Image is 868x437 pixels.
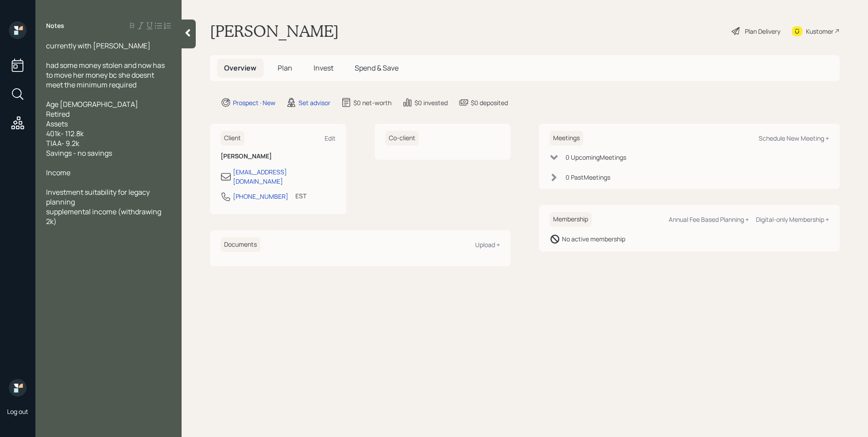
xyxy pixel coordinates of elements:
span: 401k- 112.8k [46,129,84,138]
div: Plan Delivery [745,27,780,36]
span: Invest [314,63,333,73]
img: retirable_logo.png [9,379,27,397]
div: Annual Fee Based Planning + [669,215,749,224]
h6: Meetings [550,131,583,146]
div: $0 deposited [471,98,508,107]
span: Savings - no savings [46,148,112,158]
div: Prospect · New [233,98,275,107]
span: Overview [224,63,256,73]
div: Edit [325,134,336,142]
span: Retired [46,109,70,119]
h6: [PERSON_NAME] [221,153,336,160]
div: [EMAIL_ADDRESS][DOMAIN_NAME] [233,167,336,186]
div: Upload + [475,240,500,249]
span: Age [DEMOGRAPHIC_DATA] [46,99,138,109]
h6: Client [221,131,244,146]
span: Income [46,168,70,177]
span: Investment suitability for legacy planning [46,187,151,207]
div: 0 Past Meeting s [566,173,610,182]
span: Plan [278,63,292,73]
span: Assets [46,119,68,129]
span: Spend & Save [355,63,399,73]
div: Log out [7,407,28,416]
h6: Membership [550,212,592,227]
div: 0 Upcoming Meeting s [566,153,626,162]
div: [PHONE_NUMBER] [233,192,288,201]
span: had some money stolen and now has to move her money bc she doesnt meet the minimum required [46,60,166,90]
div: No active membership [562,234,625,244]
h6: Documents [221,237,260,252]
span: supplemental income (withdrawing 2k) [46,207,163,226]
div: Digital-only Membership + [756,215,829,224]
div: $0 net-worth [353,98,391,107]
div: Schedule New Meeting + [759,134,829,142]
span: TIAA- 9.2k [46,138,79,148]
span: currently with [PERSON_NAME] [46,41,151,51]
h6: Co-client [385,131,419,146]
div: $0 invested [415,98,448,107]
div: Set advisor [298,98,330,107]
h1: [PERSON_NAME] [210,21,339,41]
div: EST [295,191,306,201]
label: Notes [46,21,64,30]
div: Kustomer [806,27,833,36]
